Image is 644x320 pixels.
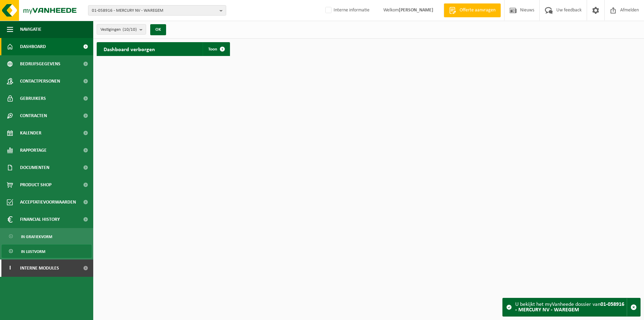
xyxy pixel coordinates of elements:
[20,38,46,55] span: Dashboard
[20,90,46,107] span: Gebruikers
[515,302,624,313] strong: 01-058916 - MERCURY NV - WAREGEM
[21,230,52,243] span: In grafiekvorm
[20,176,51,194] span: Product Shop
[92,6,217,16] span: 01-058916 - MERCURY NV - WAREGEM
[20,55,60,73] span: Bedrijfsgegevens
[20,260,59,277] span: Interne modules
[20,73,60,90] span: Contactpersonen
[97,42,162,56] h2: Dashboard verborgen
[20,211,60,228] span: Financial History
[324,5,369,16] label: Interne informatie
[20,124,41,142] span: Kalender
[100,25,137,35] span: Vestigingen
[515,298,627,316] div: U bekijkt het myVanheede dossier van
[444,3,501,17] a: Offerte aanvragen
[88,5,226,16] button: 01-058916 - MERCURY NV - WAREGEM
[20,194,76,211] span: Acceptatievoorwaarden
[203,42,229,56] a: Toon
[20,21,41,38] span: Navigatie
[2,230,92,243] a: In grafiekvorm
[458,7,497,14] span: Offerte aanvragen
[208,47,217,51] span: Toon
[123,27,137,32] count: (10/10)
[20,142,47,159] span: Rapportage
[97,24,146,35] button: Vestigingen(10/10)
[150,24,166,35] button: OK
[20,159,49,176] span: Documenten
[2,245,92,258] a: In lijstvorm
[7,260,13,277] span: I
[20,107,47,124] span: Contracten
[21,245,45,258] span: In lijstvorm
[399,8,433,13] strong: [PERSON_NAME]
